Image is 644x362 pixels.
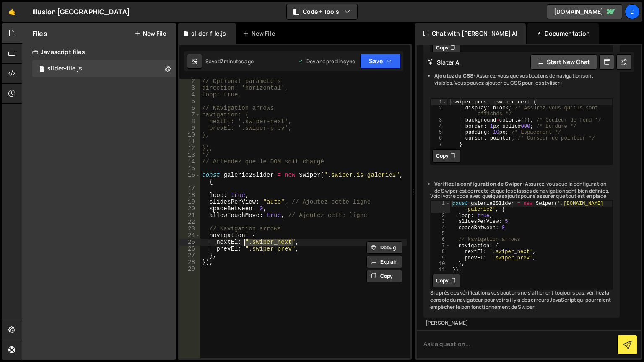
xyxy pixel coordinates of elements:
[179,118,200,125] div: 8
[179,132,200,138] div: 10
[179,192,200,199] div: 18
[366,270,402,282] button: Copy
[179,225,200,232] div: 23
[179,125,200,132] div: 9
[22,44,176,60] div: Javascript files
[179,158,200,165] div: 14
[179,165,200,172] div: 15
[179,111,200,118] div: 7
[179,172,200,185] div: 16
[47,65,82,72] div: slider-file.js
[431,255,450,261] div: 9
[547,4,622,19] a: [DOMAIN_NAME]
[431,243,450,248] div: 7
[179,219,200,225] div: 22
[191,29,226,38] div: slider-file.js
[135,30,166,37] button: New File
[179,85,200,91] div: 3
[179,138,200,145] div: 11
[2,2,22,22] a: 🤙
[431,124,447,129] div: 4
[287,4,357,19] button: Code + Tools
[179,152,200,158] div: 13
[179,185,200,192] div: 17
[431,106,447,118] div: 2
[431,237,450,243] div: 6
[32,60,176,77] div: 16569/45286.js
[39,66,44,73] span: 1
[179,259,200,266] div: 28
[431,261,450,267] div: 10
[32,7,130,17] div: Illusion [GEOGRAPHIC_DATA]
[243,29,278,38] div: New File
[434,72,613,87] li: : Assurez-vous que vos boutons de navigation sont visibles. Vous pouvez ajouter du CSS pour les s...
[431,136,447,142] div: 6
[431,219,450,225] div: 3
[298,58,355,65] div: Dev and prod in sync
[205,58,254,65] div: Saved
[179,252,200,259] div: 27
[431,249,450,255] div: 8
[431,118,447,124] div: 3
[366,241,402,254] button: Debug
[431,212,450,218] div: 2
[179,205,200,212] div: 20
[32,29,47,38] h2: Files
[179,98,200,105] div: 5
[431,231,450,237] div: 5
[530,54,597,70] button: Start new chat
[432,149,460,163] button: Copy
[431,201,450,213] div: 1
[625,4,640,19] a: L'
[179,266,200,272] div: 29
[431,267,450,273] div: 11
[434,181,613,195] li: : Assurez-vous que la configuration de Swiper est correcte et que les classes de navigation sont ...
[179,232,200,239] div: 24
[431,129,447,135] div: 5
[432,41,460,54] button: Copy
[431,225,450,230] div: 4
[432,274,460,287] button: Copy
[527,23,598,44] div: Documentation
[221,58,254,65] div: 7 minutes ago
[179,199,200,205] div: 19
[431,99,447,105] div: 1
[179,239,200,246] div: 25
[434,180,522,187] strong: Vérifiez la configuration de Swiper
[179,91,200,98] div: 4
[366,256,402,268] button: Explain
[428,58,461,66] h2: Slater AI
[179,105,200,111] div: 6
[415,23,526,44] div: Chat with [PERSON_NAME] AI
[434,72,473,79] strong: Ajoutez du CSS
[360,54,401,69] button: Save
[179,212,200,219] div: 21
[179,78,200,85] div: 2
[179,246,200,252] div: 26
[426,320,618,327] div: [PERSON_NAME]
[431,142,447,147] div: 7
[179,145,200,152] div: 12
